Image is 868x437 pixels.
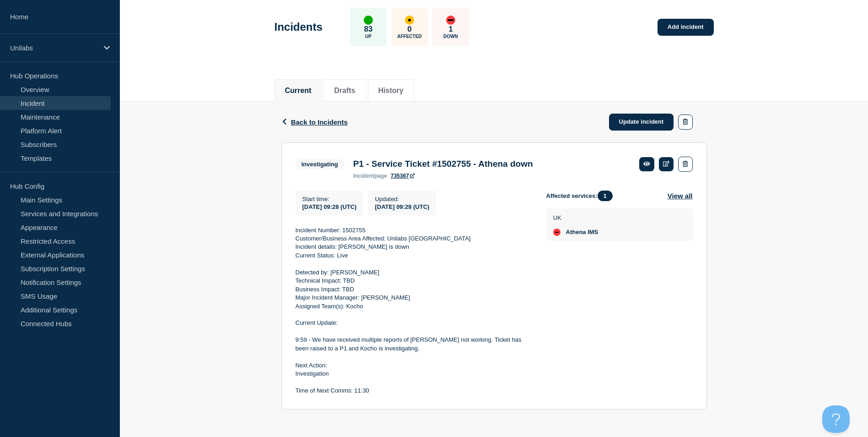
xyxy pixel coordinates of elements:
[391,173,415,179] a: 735367
[296,285,532,294] p: Business Impact: TBD
[598,191,613,201] span: 1
[302,203,357,210] span: [DATE] 09:28 (UTC)
[365,34,372,39] p: Up
[296,235,532,243] p: Customer/Business Area Affected: Unilabs [GEOGRAPHIC_DATA]
[296,243,532,251] p: Incident details: [PERSON_NAME] is down
[296,251,532,260] p: Current Status: Live
[281,118,348,126] button: Back to Incidents
[296,268,532,277] p: Detected by: [PERSON_NAME]
[291,118,348,126] span: Back to Incidents
[296,361,532,370] p: Next Action:
[553,229,561,236] div: down
[397,34,421,39] p: Affected
[353,173,374,179] span: incident
[448,25,453,34] p: 1
[609,114,674,131] a: Update incident
[566,229,598,236] span: Athena IMS
[378,87,404,95] button: History
[302,196,357,202] p: Start time :
[668,191,693,201] button: View all
[296,370,532,378] p: Investigation
[375,202,429,210] div: [DATE] 09:28 (UTC)
[296,294,532,302] p: Major Incident Manager: [PERSON_NAME]
[546,191,617,201] span: Affected services:
[407,25,411,34] p: 0
[405,16,414,25] div: affected
[364,16,373,25] div: up
[10,44,98,52] p: Unilabs
[658,19,714,36] a: Add incident
[296,336,532,353] p: 9:59 - We have received multiple reports of [PERSON_NAME] not working. Ticket has been raised to ...
[443,34,458,39] p: Down
[446,16,455,25] div: down
[334,87,355,95] button: Drafts
[353,173,387,179] p: page
[364,25,372,34] p: 83
[296,226,532,235] p: Incident Number: 1502755
[275,21,323,33] h1: Incidents
[822,405,850,433] iframe: Help Scout Beacon - Open
[375,196,429,202] p: Updated :
[296,277,532,285] p: Technical Impact: TBD
[285,87,312,95] button: Current
[296,387,532,395] p: Time of Next Comms: 11:30
[553,214,598,221] p: UK
[296,319,532,327] p: Current Update:
[296,159,344,169] span: Investigating
[353,159,533,169] h3: P1 - Service Ticket #1502755 - Athena down
[296,302,532,311] p: Assigned Team(s): Kocho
